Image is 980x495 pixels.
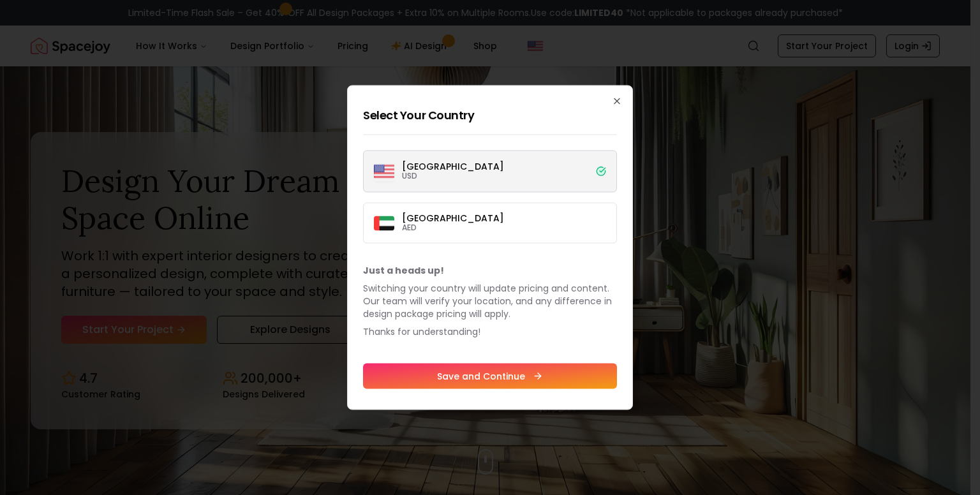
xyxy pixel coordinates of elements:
p: [GEOGRAPHIC_DATA] [402,214,504,223]
img: United States [374,161,394,182]
b: Just a heads up! [363,264,444,277]
p: Switching your country will update pricing and content. Our team will verify your location, and a... [363,282,617,320]
img: Dubai [374,216,394,230]
p: Thanks for understanding! [363,325,617,338]
p: AED [402,223,504,233]
p: USD [402,171,504,181]
h2: Select Your Country [363,107,617,124]
button: Save and Continue [363,364,617,389]
p: [GEOGRAPHIC_DATA] [402,162,504,171]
